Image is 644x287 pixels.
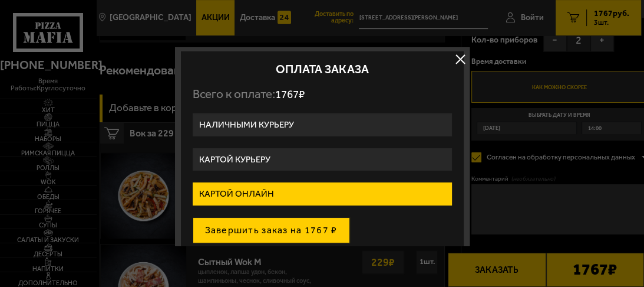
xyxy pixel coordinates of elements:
[275,87,305,101] span: 1767 ₽
[193,113,452,136] label: Наличными курьеру
[193,63,452,75] h2: Оплата заказа
[193,217,350,243] button: Завершить заказ на 1767 ₽
[193,182,452,206] label: Картой онлайн
[193,148,452,171] label: Картой курьеру
[193,87,452,102] p: Всего к оплате:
